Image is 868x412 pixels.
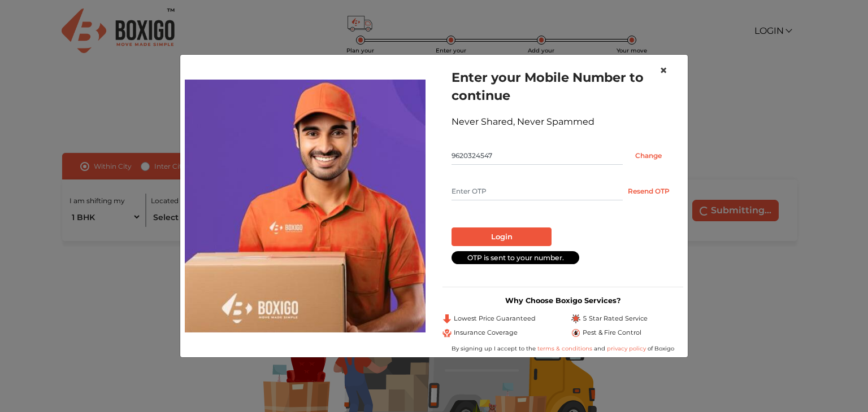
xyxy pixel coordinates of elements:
span: × [659,62,667,78]
div: By signing up I accept to the and of Boxigo [442,344,683,353]
img: relocation-img [185,80,426,332]
span: Insurance Coverage [454,328,518,338]
a: terms & conditions [537,345,594,352]
h1: Enter your Mobile Number to continue [452,68,674,104]
span: Pest & Fire Control [583,328,641,338]
input: Change [623,147,674,165]
div: Never Shared, Never Spammed [452,115,674,129]
button: Close [650,55,676,86]
button: Login [452,227,552,247]
input: Mobile No [452,147,623,165]
span: 5 Star Rated Service [583,314,648,323]
input: Enter OTP [452,182,623,200]
div: OTP is sent to your number. [452,251,579,264]
span: Lowest Price Guaranteed [454,314,536,323]
a: privacy policy [605,345,648,352]
button: Resend OTP [623,182,674,200]
h3: Why Choose Boxigo Services? [442,296,683,305]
